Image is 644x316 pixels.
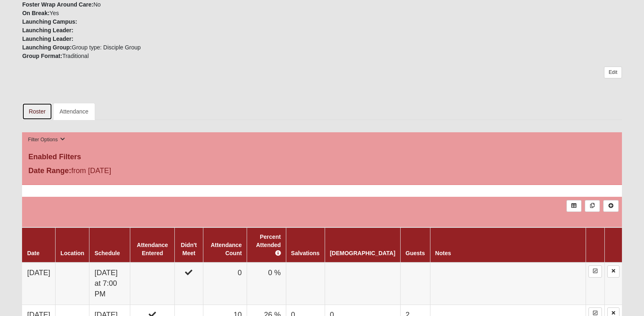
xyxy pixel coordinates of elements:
[325,227,400,263] th: [DEMOGRAPHIC_DATA]
[89,263,130,305] td: [DATE] at 7:00 PM
[585,200,600,212] a: Merge Records into Merge Template
[286,227,325,263] th: Salvations
[604,67,622,78] a: Edit
[211,242,242,256] a: Attendance Count
[256,234,281,256] a: Percent Attended
[60,250,84,256] a: Location
[22,44,71,51] strong: Launching Group:
[22,10,49,16] strong: On Break:
[22,36,73,42] strong: Launching Leader:
[22,103,52,120] a: Roster
[94,250,120,256] a: Schedule
[22,1,93,8] strong: Foster Wrap Around Care:
[603,200,618,212] a: Alt+N
[22,263,55,305] td: [DATE]
[22,18,77,25] strong: Launching Campus:
[203,263,247,305] td: 0
[435,250,451,256] a: Notes
[22,165,222,178] div: from [DATE]
[566,200,582,212] a: Export to Excel
[28,165,71,176] label: Date Range:
[607,265,619,277] a: Delete
[247,263,286,305] td: 0 %
[401,227,430,263] th: Guests
[22,53,62,59] strong: Group Format:
[28,153,615,162] h4: Enabled Filters
[27,250,39,256] a: Date
[25,136,67,144] button: Filter Options
[588,265,602,277] a: Enter Attendance
[22,27,73,33] strong: Launching Leader:
[53,103,95,120] a: Attendance
[137,242,168,256] a: Attendance Entered
[181,242,197,256] a: Didn't Meet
